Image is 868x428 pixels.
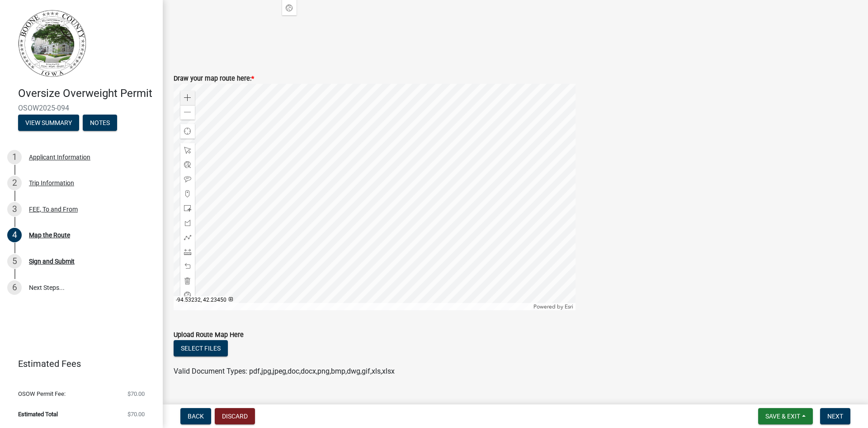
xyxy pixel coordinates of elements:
[180,408,211,424] button: Back
[180,124,195,139] div: Find my location
[7,176,22,190] div: 2
[180,91,195,105] div: Zoom in
[127,411,145,417] span: $70.00
[174,340,228,356] button: Select files
[18,87,156,100] h4: Oversize Overweight Permit
[174,332,244,338] label: Upload Route Map Here
[215,408,255,424] button: Discard
[127,391,145,397] span: $70.00
[188,413,204,420] span: Back
[18,104,145,112] span: OSOW2025-094
[18,391,66,397] span: OSOW Permit Fee:
[7,150,22,164] div: 1
[7,202,22,216] div: 3
[29,206,78,212] div: FEE, To and From
[29,154,90,160] div: Applicant Information
[565,303,573,310] a: Esri
[29,180,74,186] div: Trip Information
[18,120,79,127] wm-modal-confirm: Summary
[174,76,254,82] label: Draw your map route here:
[7,280,22,295] div: 6
[7,228,22,242] div: 4
[758,408,813,424] button: Save & Exit
[7,254,22,269] div: 5
[765,413,800,420] span: Save & Exit
[174,367,395,375] span: Valid Document Types: pdf,jpg,jpeg,doc,docx,png,bmp,dwg,gif,xls,xlsx
[83,115,117,131] button: Notes
[29,258,75,264] div: Sign and Submit
[531,303,576,310] div: Powered by
[29,232,70,238] div: Map the Route
[18,411,58,417] span: Estimated Total
[180,105,195,120] div: Zoom out
[18,10,87,77] img: Boone County, Iowa
[827,413,843,420] span: Next
[83,120,117,127] wm-modal-confirm: Notes
[7,355,148,373] a: Estimated Fees
[18,115,79,131] button: View Summary
[820,408,850,424] button: Next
